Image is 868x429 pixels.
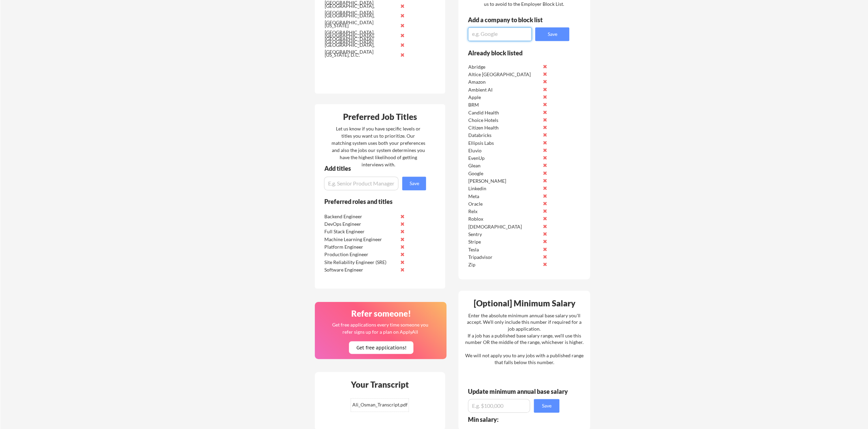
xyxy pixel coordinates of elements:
[324,165,420,171] div: Add titles
[468,185,540,192] div: Linkedin
[468,79,540,85] div: Amazon
[468,231,540,238] div: Sentry
[324,198,417,205] div: Preferred roles and titles
[324,221,396,227] div: DevOps Engineer
[468,178,540,184] div: [PERSON_NAME]
[468,124,540,131] div: Citizen Health
[324,32,396,45] div: [GEOGRAPHIC_DATA], [GEOGRAPHIC_DATA]
[324,244,396,250] div: Platform Engineer
[468,147,540,154] div: Eluvio
[468,117,540,124] div: Choice Hotels
[468,200,540,207] div: Oracle
[468,64,540,70] div: Abridge
[468,170,540,177] div: Google
[402,177,426,190] button: Save
[468,193,540,200] div: Meta
[324,259,396,266] div: Site Reliability Engineer (SRE)
[468,208,540,215] div: Relx
[468,223,540,230] div: [DEMOGRAPHIC_DATA]
[318,309,444,318] div: Refer someone!
[324,228,396,235] div: Full Stack Engineer
[324,213,396,220] div: Backend Engineer
[468,101,540,108] div: BRM
[468,416,498,423] strong: Min salary:
[317,113,443,121] div: Preferred Job Titles
[324,3,396,16] div: [GEOGRAPHIC_DATA], [GEOGRAPHIC_DATA]
[324,177,398,190] input: E.g. Senior Product Manager
[468,86,540,93] div: Ambient AI
[465,312,583,366] div: Enter the absolute minimum annual base salary you'll accept. We'll only include this number if re...
[468,94,540,101] div: Apple
[468,140,540,147] div: Ellipsis Labs
[349,341,413,354] button: Get free applications!
[468,162,540,169] div: Glean
[324,12,396,26] div: [GEOGRAPHIC_DATA], [GEOGRAPHIC_DATA]
[468,50,560,56] div: Already block listed
[468,261,540,268] div: Zip
[468,388,570,395] div: Update minimum annual base salary
[461,299,588,307] div: [Optional] Minimum Salary
[468,246,540,253] div: Tesla
[468,17,553,23] div: Add a company to block list
[534,399,559,413] button: Save
[331,125,425,168] div: Let us know if you have specific levels or titles you want us to prioritize. Our matching system ...
[468,155,540,162] div: EvenUp
[324,251,396,258] div: Production Engineer
[468,109,540,116] div: Candid Health
[468,254,540,261] div: Tripadvisor
[468,216,540,222] div: Roblox
[535,27,569,41] button: Save
[324,236,396,243] div: Machine Learning Engineer
[468,132,540,139] div: Databricks
[468,399,530,413] input: E.g. $100,000
[324,22,396,42] div: [US_STATE][GEOGRAPHIC_DATA], [GEOGRAPHIC_DATA]
[332,321,429,335] div: Get free applications every time someone you refer signs up for a plan on ApplyAll
[324,42,396,55] div: [GEOGRAPHIC_DATA], [GEOGRAPHIC_DATA]
[324,266,396,273] div: Software Engineer
[468,71,540,78] div: Altice [GEOGRAPHIC_DATA]
[346,380,413,389] div: Your Transcript
[324,52,396,58] div: [US_STATE], D.C.
[468,238,540,245] div: Stripe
